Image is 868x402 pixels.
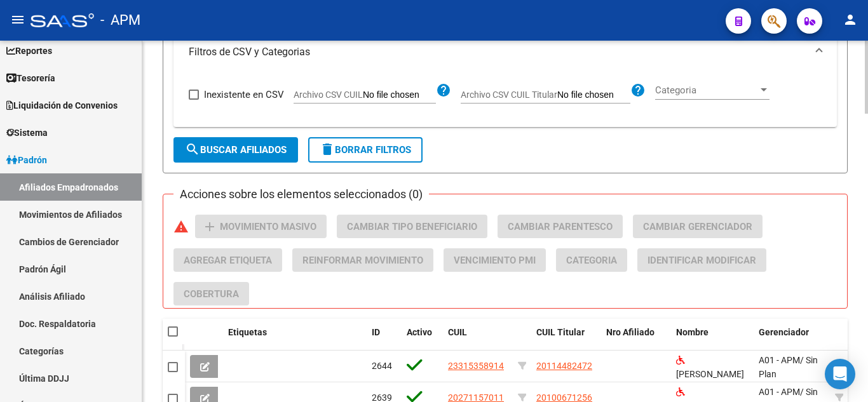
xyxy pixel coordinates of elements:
datatable-header-cell: Activo [402,319,443,361]
span: Reportes [6,44,52,58]
mat-icon: delete [320,142,335,157]
span: Archivo CSV CUIL [294,90,363,100]
div: Open Intercom Messenger [825,359,855,389]
span: 20114482472 [536,361,592,371]
mat-icon: search [185,142,200,157]
datatable-header-cell: ID [367,319,402,361]
span: Nro Afiliado [606,327,654,337]
span: Archivo CSV CUIL Titular [461,90,557,100]
span: Cambiar Tipo Beneficiario [347,221,477,232]
span: Vencimiento PMI [454,255,536,266]
div: Filtros de CSV y Categorias [173,72,837,127]
button: Cambiar Gerenciador [633,215,763,238]
span: ID [372,327,380,337]
span: - APM [100,6,140,34]
span: A01 - APM [759,387,800,397]
span: Sistema [6,126,48,140]
span: A01 - APM [759,355,800,365]
datatable-header-cell: Etiquetas [223,319,367,361]
mat-panel-title: Filtros de CSV y Categorias [189,45,806,59]
button: Cambiar Tipo Beneficiario [337,215,487,238]
span: Agregar Etiqueta [184,255,272,266]
input: Archivo CSV CUIL Titular [557,90,630,101]
mat-icon: help [436,83,451,98]
mat-icon: warning [173,219,189,234]
datatable-header-cell: Nro Afiliado [601,319,671,361]
h3: Acciones sobre los elementos seleccionados (0) [173,185,429,203]
span: Categoria [566,255,617,266]
mat-icon: help [630,83,646,98]
span: Cobertura [184,288,239,300]
button: Identificar Modificar [637,248,766,272]
span: Padrón [6,153,47,167]
button: Cambiar Parentesco [498,215,623,238]
button: Agregar Etiqueta [173,248,282,272]
span: 23315358914 [448,361,504,371]
span: [PERSON_NAME] [676,369,744,379]
span: Reinformar Movimiento [302,255,423,266]
mat-icon: add [202,219,217,234]
span: Cambiar Parentesco [508,221,613,232]
input: Archivo CSV CUIL [363,90,436,101]
span: Inexistente en CSV [204,87,284,102]
button: Categoria [556,248,627,272]
span: Nombre [676,327,709,337]
span: Activo [407,327,432,337]
datatable-header-cell: CUIL [443,319,513,361]
button: Buscar Afiliados [173,137,298,163]
mat-icon: person [843,12,858,27]
span: CUIL Titular [536,327,585,337]
span: Categoria [655,84,758,96]
span: Liquidación de Convenios [6,98,118,112]
datatable-header-cell: CUIL Titular [531,319,601,361]
button: Movimiento Masivo [195,215,327,238]
button: Reinformar Movimiento [292,248,433,272]
span: 2644 [372,361,392,371]
datatable-header-cell: Gerenciador [754,319,830,361]
mat-icon: menu [10,12,25,27]
span: Movimiento Masivo [220,221,316,232]
span: Etiquetas [228,327,267,337]
span: Identificar Modificar [648,255,756,266]
span: Gerenciador [759,327,809,337]
span: Buscar Afiliados [185,144,287,156]
mat-expansion-panel-header: Filtros de CSV y Categorias [173,32,837,72]
span: Cambiar Gerenciador [643,221,752,232]
button: Cobertura [173,282,249,305]
span: Borrar Filtros [320,144,411,156]
button: Vencimiento PMI [444,248,546,272]
datatable-header-cell: Nombre [671,319,754,361]
button: Borrar Filtros [308,137,423,163]
span: CUIL [448,327,467,337]
span: Tesorería [6,71,55,85]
